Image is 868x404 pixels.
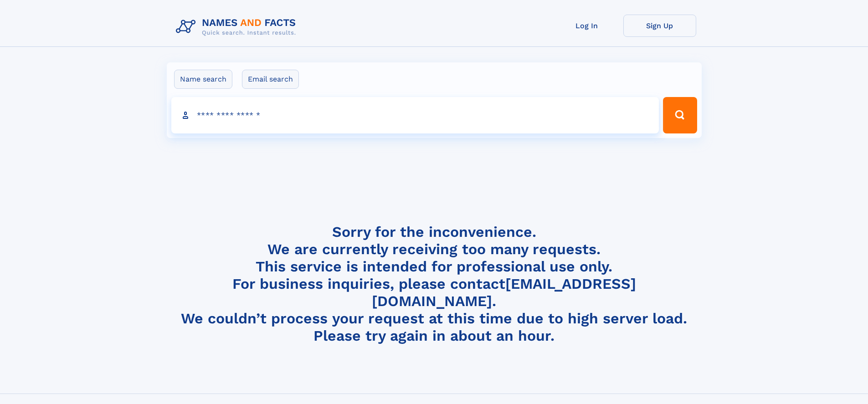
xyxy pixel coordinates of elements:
[663,97,697,133] button: Search Button
[242,70,299,89] label: Email search
[174,70,232,89] label: Name search
[172,223,696,345] h4: Sorry for the inconvenience. We are currently receiving too many requests. This service is intend...
[171,97,659,133] input: search input
[623,15,696,37] a: Sign Up
[372,275,636,310] a: [EMAIL_ADDRESS][DOMAIN_NAME]
[172,15,303,39] img: Logo Names and Facts
[550,15,623,37] a: Log In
